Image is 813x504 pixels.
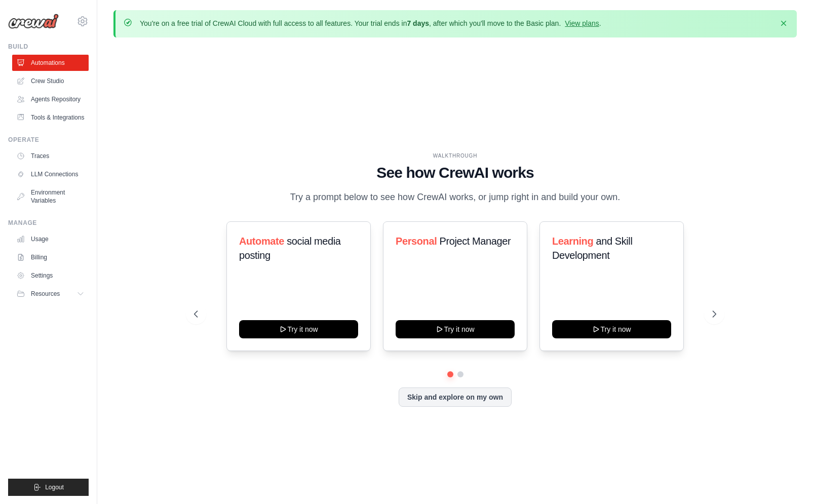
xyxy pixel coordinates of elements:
[407,19,429,27] strong: 7 days
[552,236,632,261] span: and Skill Development
[396,236,437,247] span: Personal
[8,219,89,227] div: Manage
[8,479,89,496] button: Logout
[285,190,626,205] p: Try a prompt below to see how CrewAI works, or jump right in and build your own.
[12,231,89,247] a: Usage
[12,55,89,71] a: Automations
[12,249,89,265] a: Billing
[8,136,89,144] div: Operate
[194,164,716,182] h1: See how CrewAI works
[399,387,512,407] button: Skip and explore on my own
[12,286,89,302] button: Resources
[12,148,89,164] a: Traces
[552,320,671,338] button: Try it now
[396,320,515,338] button: Try it now
[8,43,89,51] div: Build
[12,267,89,284] a: Settings
[239,236,284,247] span: Automate
[45,483,64,491] span: Logout
[12,109,89,126] a: Tools & Integrations
[12,166,89,182] a: LLM Connections
[12,184,89,209] a: Environment Variables
[8,14,59,29] img: Logo
[552,236,593,247] span: Learning
[140,18,601,28] p: You're on a free trial of CrewAI Cloud with full access to all features. Your trial ends in , aft...
[194,152,716,160] div: WALKTHROUGH
[12,73,89,89] a: Crew Studio
[239,320,358,338] button: Try it now
[239,236,341,261] span: social media posting
[12,91,89,107] a: Agents Repository
[439,236,511,247] span: Project Manager
[31,290,60,298] span: Resources
[565,19,599,27] a: View plans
